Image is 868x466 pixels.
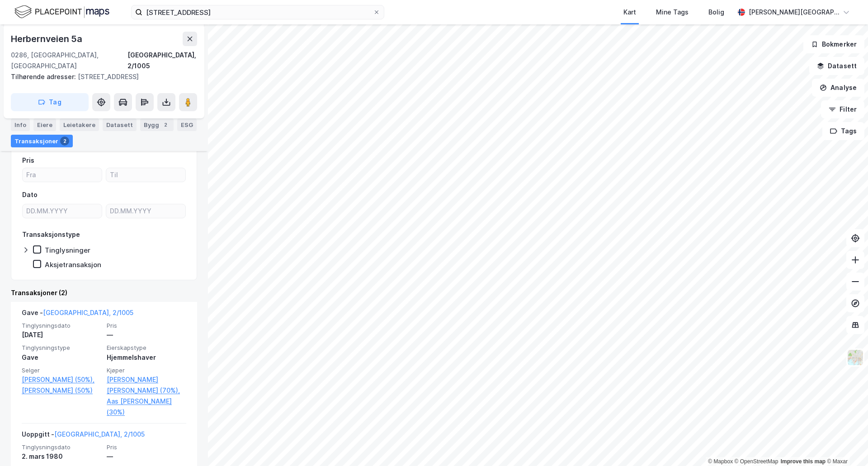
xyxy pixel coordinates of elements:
[11,287,197,298] div: Transaksjoner (2)
[107,322,186,329] span: Pris
[23,168,102,182] input: Fra
[749,7,839,18] div: [PERSON_NAME][GEOGRAPHIC_DATA]
[22,374,101,385] a: [PERSON_NAME] (50%),
[45,260,101,269] div: Aksjetransaksjon
[22,367,101,374] span: Selger
[106,168,185,182] input: Til
[23,204,102,218] input: DD.MM.YYYY
[43,309,133,316] a: [GEOGRAPHIC_DATA], 2/1005
[22,189,38,200] div: Dato
[22,344,101,352] span: Tinglysningstype
[11,32,84,46] div: Herbernveien 5a
[22,352,101,363] div: Gave
[142,5,373,19] input: Søk på adresse, matrikkel, gårdeiere, leietakere eller personer
[54,430,145,438] a: [GEOGRAPHIC_DATA], 2/1005
[107,329,186,340] div: —
[847,349,864,366] img: Z
[107,451,186,462] div: —
[107,396,186,418] a: Aas [PERSON_NAME] (30%)
[22,329,101,340] div: [DATE]
[809,57,864,75] button: Datasett
[823,423,868,466] div: Kontrollprogram for chat
[103,118,137,131] div: Datasett
[22,322,101,329] span: Tinglysningsdato
[140,118,174,131] div: Bygg
[781,458,826,465] a: Improve this map
[11,118,30,131] div: Info
[822,122,864,140] button: Tags
[11,93,89,111] button: Tag
[708,458,733,465] a: Mapbox
[22,229,80,240] div: Transaksjonstype
[107,367,186,374] span: Kjøper
[823,423,868,466] iframe: Chat Widget
[22,155,34,166] div: Pris
[33,118,56,131] div: Eiere
[22,429,145,443] div: Uoppgitt -
[45,246,90,254] div: Tinglysninger
[177,118,197,131] div: ESG
[22,385,101,396] a: [PERSON_NAME] (50%)
[22,443,101,451] span: Tinglysningsdato
[14,4,109,20] img: logo.f888ab2527a4732fd821a326f86c7f29.svg
[11,71,190,82] div: [STREET_ADDRESS]
[22,451,101,462] div: 2. mars 1980
[60,118,99,131] div: Leietakere
[107,344,186,352] span: Eierskapstype
[656,7,689,18] div: Mine Tags
[735,458,778,465] a: OpenStreetMap
[107,443,186,451] span: Pris
[11,135,73,147] div: Transaksjoner
[22,307,133,322] div: Gave -
[161,120,170,129] div: 2
[127,50,197,71] div: [GEOGRAPHIC_DATA], 2/1005
[812,79,864,97] button: Analyse
[623,7,636,18] div: Kart
[107,374,186,396] a: [PERSON_NAME] [PERSON_NAME] (70%),
[60,137,69,146] div: 2
[11,50,127,71] div: 0286, [GEOGRAPHIC_DATA], [GEOGRAPHIC_DATA]
[106,204,185,218] input: DD.MM.YYYY
[107,352,186,363] div: Hjemmelshaver
[708,7,724,18] div: Bolig
[11,73,78,80] span: Tilhørende adresser:
[803,35,864,53] button: Bokmerker
[821,100,864,118] button: Filter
